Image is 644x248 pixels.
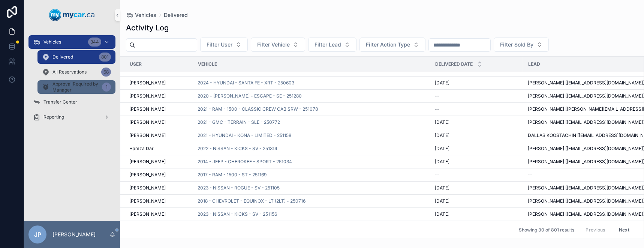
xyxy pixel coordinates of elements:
[28,95,115,109] a: Transfer Center
[52,81,99,93] span: Approval Required by Manager
[135,11,156,19] span: Vehicles
[37,80,115,94] a: Approval Required by Manager1
[435,159,449,165] span: [DATE]
[43,99,77,105] span: Transfer Center
[37,50,115,64] a: Delivered801
[435,106,439,112] span: --
[37,65,115,79] a: All Reservations68
[101,68,111,77] div: 68
[102,83,111,92] div: 1
[519,227,574,233] span: Showing 30 of 801 results
[198,172,267,178] a: 2017 - RAM - 1500 - ST - 251169
[129,198,166,204] span: [PERSON_NAME]
[126,11,156,19] a: Vehicles
[43,114,64,120] span: Reporting
[43,39,61,45] span: Vehicles
[198,93,302,99] a: 2020 - [PERSON_NAME] - ESCAPE - SE - 251280
[198,61,217,67] span: Vehicle
[52,54,73,60] span: Delivered
[198,185,280,191] a: 2023 - NISSAN - ROGUE - SV - 251105
[435,211,449,217] span: [DATE]
[198,80,294,86] a: 2024 - HYUNDAI - SANTA FE - XRT - 250603
[315,41,341,48] span: Filter Lead
[435,93,439,99] span: --
[99,53,111,62] div: 801
[528,172,532,178] span: --
[126,23,169,33] h1: Activity Log
[435,80,449,86] span: [DATE]
[129,185,166,191] span: [PERSON_NAME]
[52,69,87,75] span: All Reservations
[207,41,232,48] span: Filter User
[28,35,115,49] a: Vehicles344
[198,211,277,217] a: 2023 - NISSAN - KICKS - SV - 251156
[308,38,356,52] button: Select Button
[528,61,540,67] span: Lead
[129,132,166,138] span: [PERSON_NAME]
[49,9,95,21] img: App logo
[257,41,290,48] span: Filter Vehicle
[366,41,410,48] span: Filter Action Type
[129,172,166,178] span: [PERSON_NAME]
[435,172,439,178] span: --
[88,38,101,47] div: 344
[52,231,96,238] p: [PERSON_NAME]
[129,159,166,165] span: [PERSON_NAME]
[198,198,306,204] a: 2018 - CHEVROLET - EQUINOX - LT (2LT) - 250716
[198,119,280,125] a: 2021 - GMC - TERRAIN - SLE - 250772
[164,11,188,19] a: Delivered
[494,38,549,52] button: Select Button
[359,38,425,52] button: Select Button
[435,119,449,125] span: [DATE]
[129,106,166,112] span: [PERSON_NAME]
[34,230,41,239] span: JP
[198,106,318,112] a: 2021 - RAM - 1500 - CLASSIC CREW CAB SRW - 251078
[614,224,635,236] button: Next
[198,132,291,138] a: 2021 - HYUNDAI - KONA - LIMITED - 251158
[129,119,166,125] span: [PERSON_NAME]
[500,41,533,48] span: Filter Sold By
[435,146,449,152] span: [DATE]
[435,61,473,67] span: Delivered Date
[198,159,292,165] a: 2014 - JEEP - CHEROKEE - SPORT - 251034
[129,93,166,99] span: [PERSON_NAME]
[200,38,248,52] button: Select Button
[198,146,277,152] a: 2022 - NISSAN - KICKS - SV - 251314
[435,185,449,191] span: [DATE]
[251,38,305,52] button: Select Button
[130,61,142,67] span: User
[24,30,120,134] div: scrollable content
[28,110,115,124] a: Reporting
[129,211,166,217] span: [PERSON_NAME]
[435,132,449,138] span: [DATE]
[435,198,449,204] span: [DATE]
[129,146,154,152] span: Hamza Dar
[129,80,166,86] span: [PERSON_NAME]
